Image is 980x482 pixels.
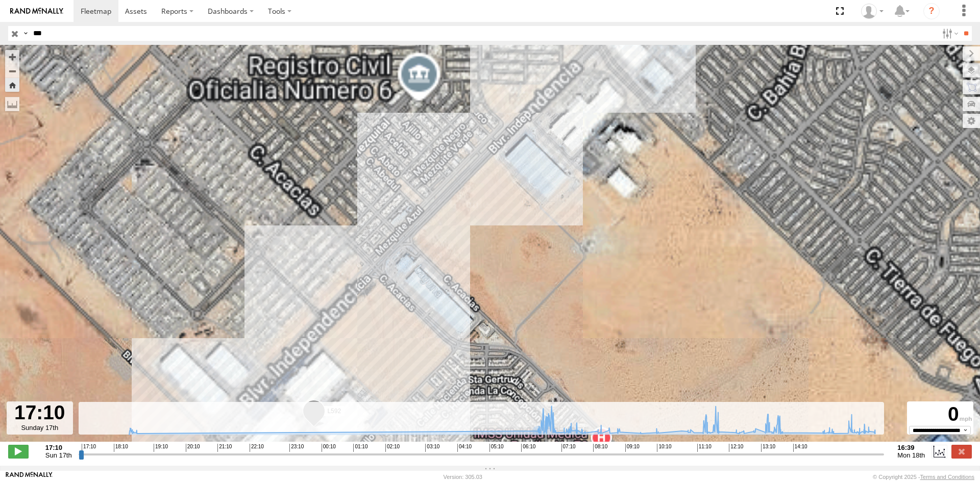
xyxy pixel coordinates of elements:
[697,444,712,452] span: 11:10
[521,444,535,452] span: 06:10
[5,50,19,64] button: Zoom in
[250,444,264,452] span: 22:10
[444,474,482,480] div: Version: 305.03
[729,444,743,452] span: 12:10
[938,26,960,41] label: Search Filter Options
[909,403,972,426] div: 0
[45,451,72,459] span: Sun 17th Aug 2025
[593,444,607,452] span: 08:10
[489,444,504,452] span: 05:10
[5,97,19,111] label: Measure
[425,444,439,452] span: 03:10
[322,444,336,452] span: 00:10
[951,445,972,458] label: Close
[857,4,887,19] div: Roberto Garcia
[289,444,304,452] span: 23:10
[353,444,367,452] span: 01:10
[873,474,974,480] div: © Copyright 2025 -
[21,26,30,41] label: Search Query
[657,444,671,452] span: 10:10
[114,444,128,452] span: 18:10
[186,444,200,452] span: 20:10
[897,444,925,451] strong: 16:39
[561,444,576,452] span: 07:10
[625,444,640,452] span: 09:10
[963,114,980,128] label: Map Settings
[897,451,925,459] span: Mon 18th Aug 2025
[5,78,19,92] button: Zoom Home
[6,472,53,482] a: Visit our Website
[5,64,19,78] button: Zoom out
[10,8,63,15] img: rand-logo.svg
[154,444,168,452] span: 19:10
[920,474,974,480] a: Terms and Conditions
[793,444,807,452] span: 14:10
[761,444,775,452] span: 13:10
[385,444,400,452] span: 02:10
[923,3,940,19] i: ?
[82,444,96,452] span: 17:10
[457,444,472,452] span: 04:10
[8,445,29,458] label: Play/Stop
[45,444,72,451] strong: 17:10
[217,444,232,452] span: 21:10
